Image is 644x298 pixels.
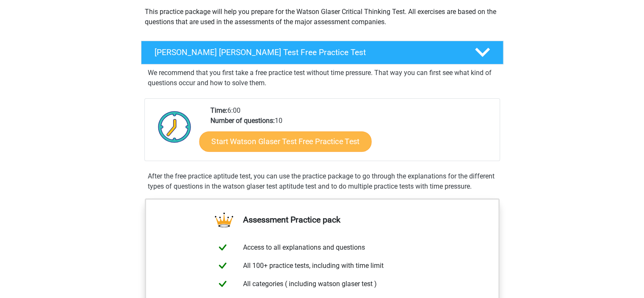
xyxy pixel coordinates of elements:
a: [PERSON_NAME] [PERSON_NAME] Test Free Practice Test [138,41,507,64]
p: We recommend that you first take a free practice test without time pressure. That way you can fir... [148,68,497,88]
a: Start Watson Glaser Test Free Practice Test [199,131,371,152]
div: After the free practice aptitude test, you can use the practice package to go through the explana... [144,171,500,192]
div: 6:00 10 [204,106,499,161]
h4: [PERSON_NAME] [PERSON_NAME] Test Free Practice Test [155,47,461,57]
b: Number of questions: [210,117,275,125]
img: Clock [153,106,196,148]
p: This practice package will help you prepare for the Watson Glaser Critical Thinking Test. All exe... [145,7,500,27]
b: Time: [210,106,227,114]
